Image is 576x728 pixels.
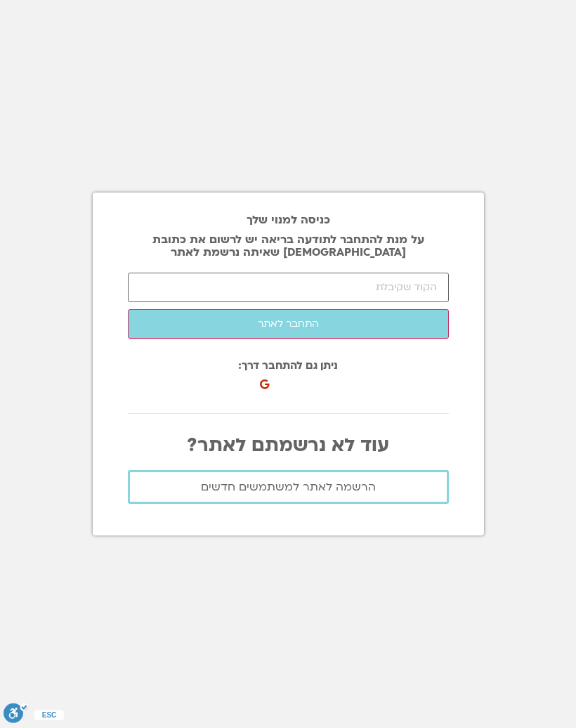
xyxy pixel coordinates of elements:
[128,470,449,504] a: הרשמה לאתר למשתמשים חדשים
[128,309,449,339] button: התחבר לאתר
[256,364,410,395] div: כניסה באמצעות חשבון Google. פתיחה בכרטיסייה חדשה
[201,481,376,493] span: הרשמה לאתר למשתמשים חדשים
[128,273,449,302] input: הקוד שקיבלת
[128,435,449,456] p: עוד לא נרשמתם לאתר?
[128,214,449,226] h2: כניסה למנוי שלך
[128,233,449,259] p: על מנת להתחבר לתודעה בריאה יש לרשום את כתובת [DEMOGRAPHIC_DATA] שאיתה נרשמת לאתר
